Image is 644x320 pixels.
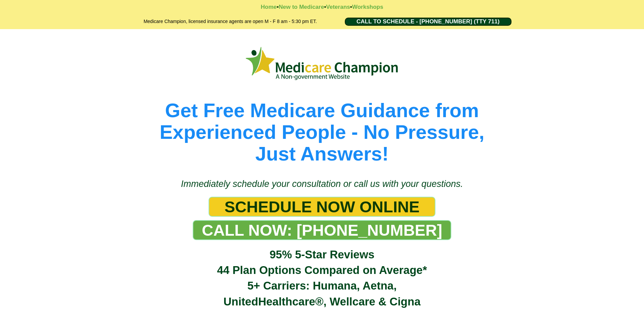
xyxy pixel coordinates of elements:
a: Home [261,4,277,10]
a: Veterans [326,4,350,10]
span: CALL NOW: [PHONE_NUMBER] [202,221,442,239]
a: CALL TO SCHEDULE - 1-888-344-8881 (TTY 711) [345,18,511,26]
strong: • [277,4,279,10]
span: 5+ Carriers: Humana, Aetna, [247,279,397,292]
strong: • [350,4,352,10]
span: CALL TO SCHEDULE - [PHONE_NUMBER] (TTY 711) [356,18,499,25]
span: 44 Plan Options Compared on Average* [217,264,427,276]
span: Immediately schedule your consultation or call us with your questions. [181,179,463,189]
a: New to Medicare [279,4,324,10]
strong: • [324,4,326,10]
span: SCHEDULE NOW ONLINE [224,197,420,216]
span: UnitedHealthcare®, Wellcare & Cigna [223,295,421,308]
a: CALL NOW: 1-888-344-8881 [193,220,451,240]
h2: Medicare Champion, licensed insurance agents are open M - F 8 am - 5:30 pm ET. [126,18,335,26]
span: Just Answers! [255,143,388,165]
span: Get Free Medicare Guidance from Experienced People - No Pressure, [160,99,484,143]
a: SCHEDULE NOW ONLINE [209,197,435,217]
span: 95% 5-Star Reviews [269,248,374,261]
a: Workshops [352,4,383,10]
